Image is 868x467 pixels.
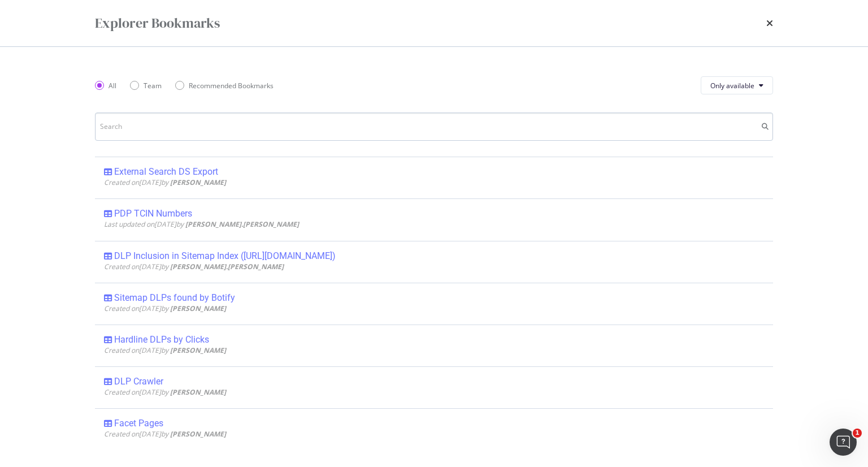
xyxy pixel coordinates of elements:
[114,334,209,345] div: Hardline DLPs by Clicks
[95,81,116,90] div: All
[830,429,857,456] iframe: Intercom live chat
[170,304,226,313] b: [PERSON_NAME]
[853,429,862,438] span: 1
[170,429,226,439] b: [PERSON_NAME]
[114,418,163,429] div: Facet Pages
[104,178,226,187] span: Created on [DATE] by
[170,178,226,187] b: [PERSON_NAME]
[104,387,226,397] span: Created on [DATE] by
[114,292,235,304] div: Sitemap DLPs found by Botify
[104,304,226,313] span: Created on [DATE] by
[104,345,226,355] span: Created on [DATE] by
[104,429,226,439] span: Created on [DATE] by
[114,376,163,387] div: DLP Crawler
[170,387,226,397] b: [PERSON_NAME]
[701,76,773,94] button: Only available
[170,345,226,355] b: [PERSON_NAME]
[766,14,773,33] div: times
[144,81,162,90] div: Team
[114,166,218,178] div: External Search DS Export
[104,262,284,271] span: Created on [DATE] by
[185,219,299,229] b: [PERSON_NAME].[PERSON_NAME]
[114,208,192,219] div: PDP TCIN Numbers
[130,81,162,90] div: Team
[95,113,773,141] input: Search
[710,81,754,90] span: Only available
[114,250,336,262] div: DLP Inclusion in Sitemap Index ([URL][DOMAIN_NAME])
[95,14,220,33] div: Explorer Bookmarks
[170,262,284,271] b: [PERSON_NAME].[PERSON_NAME]
[104,219,299,229] span: Last updated on [DATE] by
[189,81,274,90] div: Recommended Bookmarks
[108,81,116,90] div: All
[175,81,274,90] div: Recommended Bookmarks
